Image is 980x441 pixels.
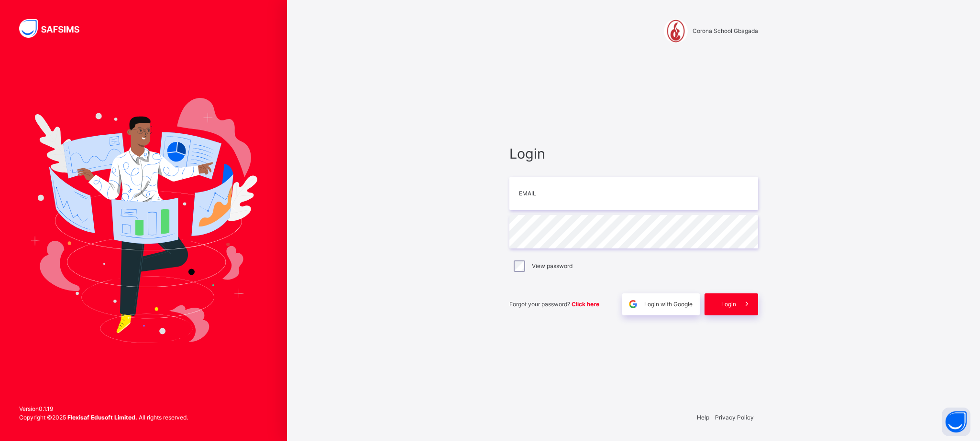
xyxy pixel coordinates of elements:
[19,414,188,421] span: Copyright © 2025 All rights reserved.
[715,414,754,421] a: Privacy Policy
[693,27,758,35] span: Corona School Gbagada
[67,414,137,421] strong: Flexisaf Edusoft Limited.
[30,98,257,343] img: Hero Image
[509,143,758,164] span: Login
[697,414,709,421] a: Help
[532,262,573,270] label: View password
[628,299,639,310] img: google.396cfc9801f0270233282035f929180a.svg
[942,408,970,436] button: Open asap
[19,19,91,38] img: SAFSIMS Logo
[509,301,599,308] span: Forgot your password?
[19,405,188,413] span: Version 0.1.19
[721,300,736,309] span: Login
[572,301,599,308] a: Click here
[644,300,693,309] span: Login with Google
